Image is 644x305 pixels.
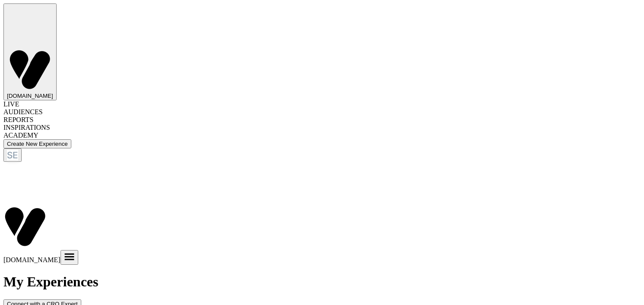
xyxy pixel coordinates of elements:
[3,3,57,100] button: Visually logo[DOMAIN_NAME]
[3,148,22,162] button: SE
[7,150,18,161] div: SE
[3,139,71,148] button: Create New Experience
[3,108,641,116] div: AUDIENCES
[3,132,641,139] div: ACADEMY
[3,100,641,108] div: LIVE
[7,93,53,99] span: [DOMAIN_NAME]
[8,48,51,91] img: Visually logo
[3,124,641,132] div: INSPIRATIONS
[3,116,641,124] div: REPORTS
[3,256,61,263] span: [DOMAIN_NAME]
[3,205,47,248] img: Visually logo
[3,274,641,290] h1: My Experiences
